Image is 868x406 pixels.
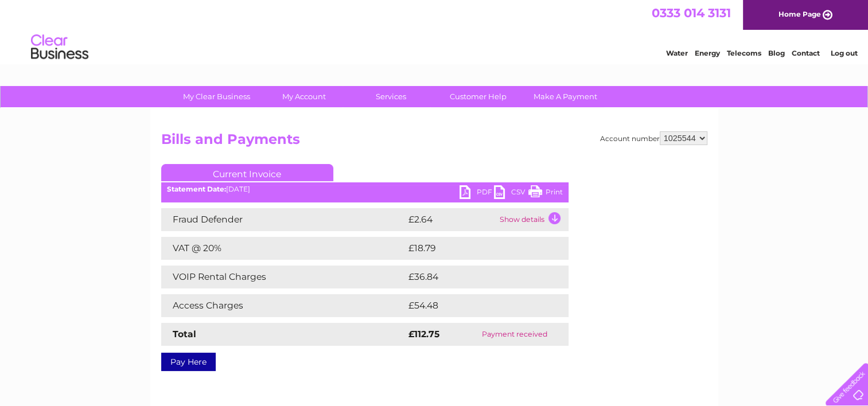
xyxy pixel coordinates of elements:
td: £2.64 [406,208,497,231]
a: Pay Here [161,353,216,371]
td: Payment received [461,323,568,346]
a: Customer Help [431,86,526,107]
a: Current Invoice [161,164,333,181]
a: Services [344,86,438,107]
img: logo.png [30,30,89,65]
a: Water [666,49,688,57]
td: VOIP Rental Charges [161,266,406,288]
a: PDF [460,185,494,202]
a: 0333 014 3131 [652,6,731,20]
td: Show details [497,208,569,231]
td: £36.84 [406,266,546,288]
a: Make A Payment [518,86,613,107]
td: Access Charges [161,294,406,317]
b: Statement Date: [167,185,226,193]
a: Energy [695,49,720,57]
a: CSV [494,185,528,202]
div: Clear Business is a trading name of Verastar Limited (registered in [GEOGRAPHIC_DATA] No. 3667643... [164,6,706,56]
a: My Clear Business [169,86,264,107]
h2: Bills and Payments [161,131,707,153]
td: £54.48 [406,294,546,317]
a: Contact [792,49,820,57]
a: Log out [830,49,857,57]
a: Blog [768,49,785,57]
div: [DATE] [161,185,569,193]
td: VAT @ 20% [161,237,406,260]
a: Print [528,185,563,202]
td: Fraud Defender [161,208,406,231]
a: My Account [256,86,351,107]
div: Account number [600,131,707,145]
strong: Total [173,329,196,339]
a: Telecoms [727,49,761,57]
td: £18.79 [406,237,544,260]
strong: £112.75 [408,329,439,339]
